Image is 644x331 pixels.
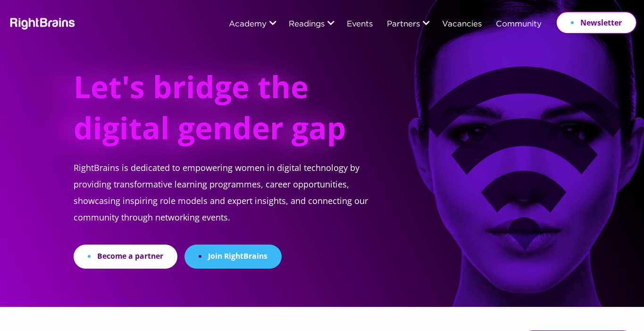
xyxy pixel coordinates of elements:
h1: Let's bridge the digital gender gap [74,66,356,160]
a: Community [496,20,542,29]
a: Partners [387,20,420,29]
a: Events [347,20,373,29]
a: Newsletter [556,11,637,34]
img: Rightbrains [7,16,75,30]
a: Join RightBrains [184,245,282,269]
a: Vacancies [442,20,482,29]
a: Become a partner [74,245,177,269]
p: RightBrains is dedicated to empowering women in digital technology by providing transformative le... [74,160,391,245]
a: Academy [229,20,267,29]
a: Readings [289,20,325,29]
